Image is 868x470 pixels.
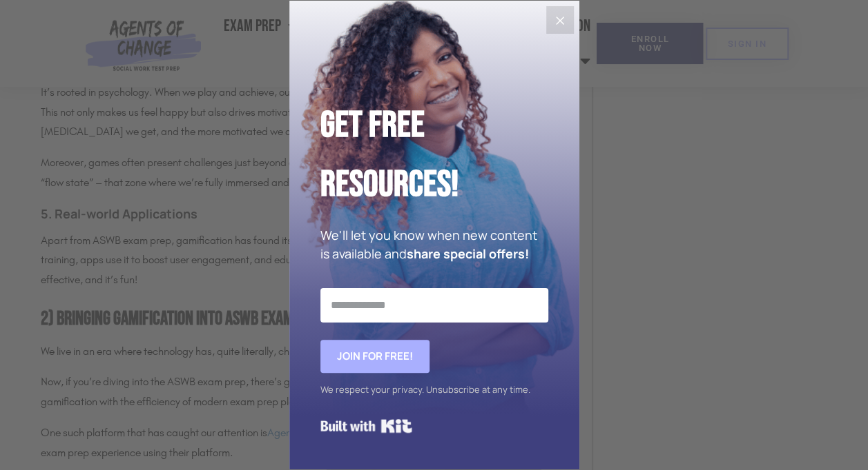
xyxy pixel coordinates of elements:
button: Join for FREE! [320,340,430,373]
div: We respect your privacy. Unsubscribe at any time. [320,380,548,400]
p: We'll let you know when new content is available and [320,226,548,263]
h2: Get Free Resources! [320,96,548,215]
a: Built with Kit [320,413,412,438]
strong: share special offers! [407,245,529,262]
button: Close [546,6,574,34]
input: Email Address [320,288,548,323]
